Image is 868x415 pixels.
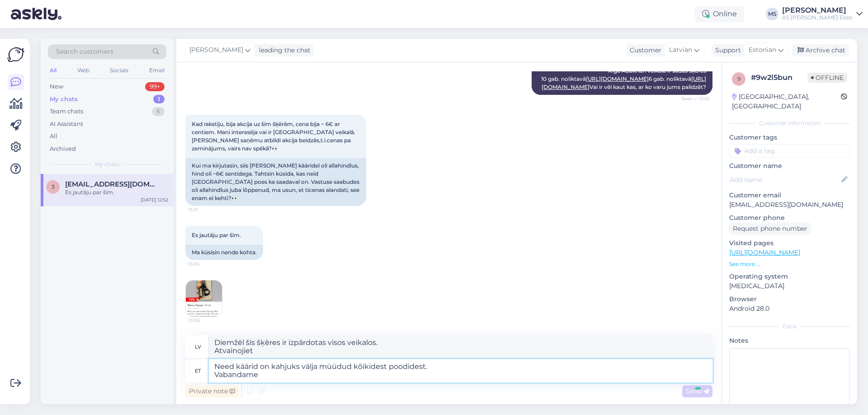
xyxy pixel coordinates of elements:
a: [URL][DOMAIN_NAME] [729,248,800,256]
div: Online [695,6,744,22]
div: Sveiki Rīga Abakhan veikalā ir šādas šķēres 10 gab. noliktavā 6 gab. noliktavā Vai ir vēl kaut ka... [532,55,712,95]
p: Customer phone [729,213,850,223]
div: [PERSON_NAME] [782,7,853,14]
div: MS [766,8,778,20]
div: [GEOGRAPHIC_DATA], [GEOGRAPHIC_DATA] [732,92,841,111]
span: 9 [737,75,741,82]
a: [URL][DOMAIN_NAME] [586,75,649,82]
div: Web [75,65,91,76]
p: Browser [729,294,850,304]
span: 13:06 [188,261,222,267]
div: AS [PERSON_NAME] Eesti [782,14,853,21]
p: [MEDICAL_DATA] [729,281,850,291]
p: Operating system [729,272,850,281]
div: Socials [108,65,130,76]
div: 6 [152,107,165,116]
div: Es jautāju par šīm. [65,188,168,196]
input: Add a tag [729,144,850,158]
p: Customer email [729,191,850,200]
span: [PERSON_NAME] [189,45,243,55]
span: Search customers [56,47,113,56]
div: Support [712,46,741,55]
div: Customer information [729,119,850,127]
p: Android 28.0 [729,304,850,313]
div: My chats [50,95,78,104]
p: Notes [729,336,850,345]
span: My chats [95,160,119,168]
div: Customer [626,46,661,55]
div: # 9w2l5bun [751,72,807,83]
div: Request phone number [729,223,811,235]
div: Archived [50,145,76,154]
div: Extra [729,322,850,331]
div: Email [147,65,166,76]
span: Estonian [749,45,776,55]
p: Customer tags [729,133,850,142]
div: All [50,132,57,141]
div: Archive chat [792,44,849,56]
p: [EMAIL_ADDRESS][DOMAIN_NAME] [729,200,850,210]
div: AI Assistant [50,120,83,129]
span: Latvian [669,45,692,55]
span: 13:06 [189,317,222,324]
a: [PERSON_NAME]AS [PERSON_NAME] Eesti [782,7,863,21]
img: Attachment [186,280,222,317]
span: Offline [807,73,847,83]
span: Es jautāju par šīm. [192,232,241,238]
span: 3 [52,183,55,190]
p: See more ... [729,260,850,268]
div: leading the chat [255,46,311,55]
img: Askly Logo [7,46,24,63]
div: New [50,82,63,91]
div: 1 [153,95,165,104]
div: All [48,65,58,76]
span: 3benedrenate@gmail.com [65,180,159,188]
span: Kad rakstīju, bija akcija uz šīm šķērēm, cena bija ~ 6€ ar centiem. Mani interesēja vai ir [GEOGR... [192,121,357,152]
p: Customer name [729,161,850,171]
span: Seen ✓ 12:52 [676,95,710,102]
input: Add name [730,175,840,185]
div: Ma küsisin nende kohta. [185,245,263,260]
span: 13:01 [188,206,222,213]
p: Visited pages [729,238,850,248]
div: Kui ma kirjutasin, siis [PERSON_NAME] kääridel oli allahindlus, hind oli ~6€ sentidega. Tahtsin k... [185,158,366,206]
div: [DATE] 12:52 [141,196,168,203]
div: 99+ [145,82,165,91]
div: Team chats [50,107,83,116]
